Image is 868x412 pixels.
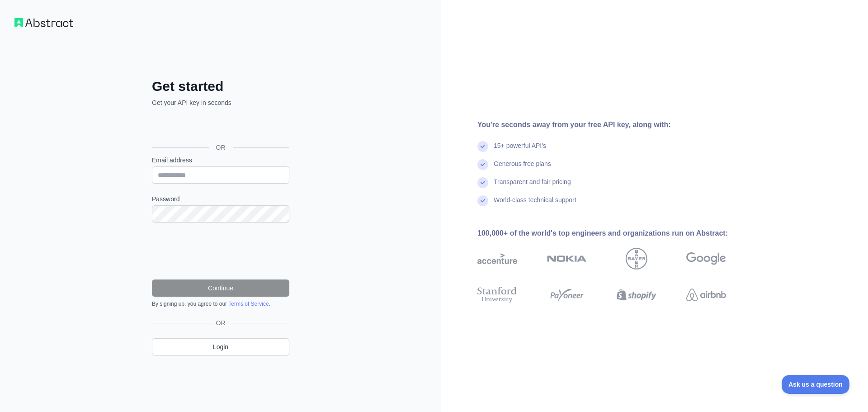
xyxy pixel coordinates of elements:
span: OR [212,318,229,327]
img: shopify [617,285,656,305]
div: Generous free plans [494,159,551,177]
img: bayer [626,248,647,270]
a: Terms of Service [228,301,269,307]
div: Transparent and fair pricing [494,177,571,195]
iframe: To enrich screen reader interactions, please activate Accessibility in Grammarly extension settings [147,117,292,137]
div: 100,000+ of the world's top engineers and organizations run on Abstract: [477,228,755,239]
div: By signing up, you agree to our . [152,300,289,308]
iframe: Toggle Customer Support [782,375,850,394]
img: check mark [477,177,488,188]
iframe: reCAPTCHA [152,233,289,269]
label: Password [152,194,289,204]
img: stanford university [477,285,517,305]
button: Continue [152,279,289,297]
img: check mark [477,159,488,170]
img: nokia [547,248,587,270]
p: Get your API key in seconds [152,98,289,107]
img: check mark [477,195,488,206]
a: Login [152,338,289,355]
div: World-class technical support [494,195,576,213]
img: payoneer [547,285,587,305]
img: airbnb [686,285,726,305]
div: 15+ powerful API's [494,141,546,159]
div: You're seconds away from your free API key, along with: [477,119,755,130]
img: accenture [477,248,517,270]
img: Workflow [14,18,73,27]
img: google [686,248,726,270]
span: OR [209,143,233,152]
h2: Get started [152,78,289,95]
label: Email address [152,156,289,165]
img: check mark [477,141,488,152]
